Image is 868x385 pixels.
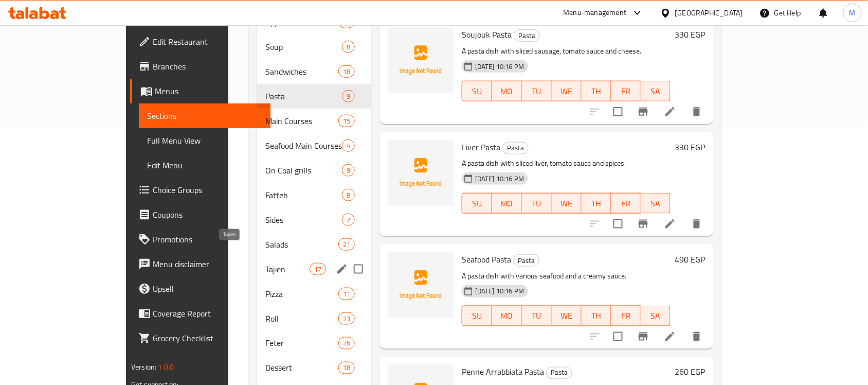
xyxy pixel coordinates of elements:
[607,326,629,347] span: Select to update
[131,360,156,374] span: Version:
[514,255,539,267] span: Pasta
[155,85,263,97] span: Menus
[339,116,354,126] span: 15
[462,139,500,155] span: Liver Pasta
[342,92,354,101] span: 9
[338,288,355,300] div: items
[139,153,271,178] a: Edit Menu
[257,183,371,207] div: Fatteh8
[139,128,271,153] a: Full Menu View
[257,84,371,109] div: Pasta9
[158,360,174,374] span: 1.0.0
[153,332,263,344] span: Grocery Checklist
[462,306,492,326] button: SU
[462,364,544,380] span: Penne Arrabbiata Pasta
[130,326,271,351] a: Grocery Checklist
[526,196,548,211] span: TU
[342,190,354,200] span: 8
[503,142,528,154] span: Pasta
[339,339,354,348] span: 26
[342,139,355,152] div: items
[502,142,529,154] div: Pasta
[492,81,522,101] button: MO
[342,189,355,201] div: items
[684,99,709,124] button: delete
[462,27,512,42] span: Soujouk Pasta
[339,314,354,324] span: 23
[611,306,641,326] button: FR
[684,212,709,236] button: delete
[130,178,271,202] a: Choice Groups
[334,261,350,277] button: edit
[147,159,263,171] span: Edit Menu
[514,29,540,42] div: Pasta
[265,362,338,374] span: Dessert
[265,189,342,201] span: Fatteh
[664,330,676,343] a: Edit menu item
[339,289,354,299] span: 11
[153,307,263,320] span: Coverage Report
[130,29,271,54] a: Edit Restaurant
[265,41,342,53] span: Soup
[631,212,656,236] button: Branch-specific-item
[139,103,271,128] a: Sections
[310,263,326,275] div: items
[664,218,676,230] a: Edit menu item
[586,196,607,211] span: TH
[257,59,371,84] div: Sandwiches18
[552,193,582,214] button: WE
[153,258,263,270] span: Menu disclaimer
[526,84,548,99] span: TU
[522,81,552,101] button: TU
[586,84,607,99] span: TH
[342,41,355,53] div: items
[664,106,676,118] a: Edit menu item
[130,227,271,252] a: Promotions
[339,363,354,373] span: 18
[265,337,338,349] span: Feter
[564,7,627,19] div: Menu-management
[552,81,582,101] button: WE
[153,36,263,48] span: Edit Restaurant
[616,308,637,323] span: FR
[265,312,338,325] span: Roll
[153,208,263,221] span: Coupons
[265,263,309,275] span: Tajien
[257,232,371,257] div: Salads21
[257,207,371,232] div: Sides2
[582,306,611,326] button: TH
[462,81,492,101] button: SU
[607,213,629,235] span: Select to update
[616,84,637,99] span: FR
[265,288,338,300] span: Pizza
[342,42,354,52] span: 8
[611,193,641,214] button: FR
[257,257,371,282] div: Tajien17edit
[526,308,548,323] span: TU
[265,65,338,78] span: Sandwiches
[257,109,371,133] div: Main Courses15
[641,193,671,214] button: SA
[462,252,511,267] span: Seafood Pasta
[339,240,354,250] span: 21
[265,164,342,177] div: On Coal grills
[257,34,371,59] div: Soup8
[462,193,492,214] button: SU
[492,193,522,214] button: MO
[496,308,518,323] span: MO
[257,306,371,331] div: Roll23
[471,286,528,296] span: [DATE] 10:16 PM
[471,174,528,184] span: [DATE] 10:16 PM
[339,67,354,77] span: 18
[631,99,656,124] button: Branch-specific-item
[338,238,355,251] div: items
[257,282,371,306] div: Pizza11
[556,84,577,99] span: WE
[265,139,342,152] span: Seafood Main Courses
[147,110,263,122] span: Sections
[342,215,354,225] span: 2
[265,115,338,127] span: Main Courses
